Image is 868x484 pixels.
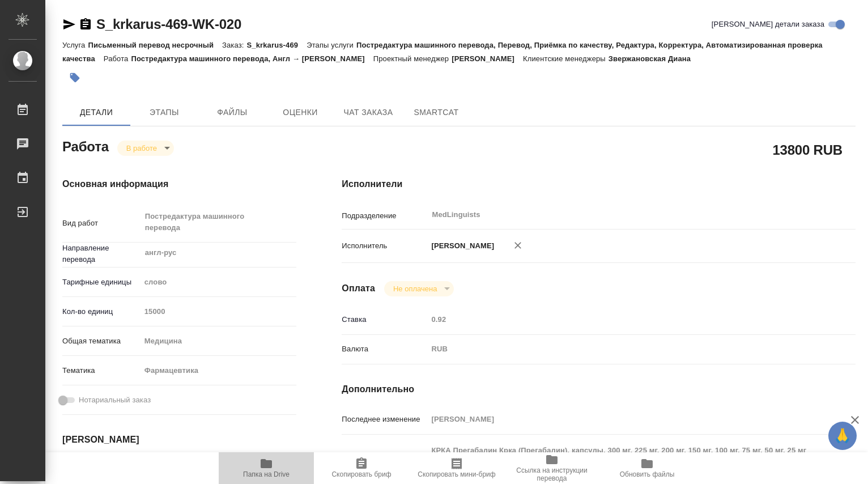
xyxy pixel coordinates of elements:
[314,452,409,484] button: Скопировать бриф
[427,240,494,252] p: [PERSON_NAME]
[342,314,427,325] p: Ставка
[342,240,427,252] p: Исполнитель
[828,422,857,450] button: 🙏
[427,339,812,359] div: RUB
[307,41,356,49] p: Этапы услуги
[342,177,856,191] h4: Исполнители
[62,18,76,31] button: Скопировать ссылку для ЯМессенджера
[79,18,92,31] button: Скопировать ссылку
[104,54,131,63] p: Работа
[246,41,307,49] p: S_krkarus-469
[131,54,373,63] p: Постредактура машинного перевода, Англ → [PERSON_NAME]
[427,311,812,328] input: Пустое поле
[772,140,843,159] h2: 13800 RUB
[141,303,297,320] input: Пустое поле
[341,105,395,120] span: Чат заказа
[62,218,141,229] p: Вид работ
[141,361,297,380] div: Фармацевтика
[342,383,856,396] h4: Дополнительно
[504,452,599,484] button: Ссылка на инструкции перевода
[62,336,141,347] p: Общая тематика
[523,54,609,63] p: Клиентские менеджеры
[511,466,593,482] span: Ссылка на инструкции перевода
[219,452,314,484] button: Папка на Drive
[62,365,141,376] p: Тематика
[427,411,812,427] input: Пустое поле
[418,470,495,478] span: Скопировать мини-бриф
[505,233,530,258] button: Удалить исполнителя
[833,424,852,448] span: 🙏
[620,470,675,478] span: Обновить файлы
[331,470,391,478] span: Скопировать бриф
[599,452,695,484] button: Обновить файлы
[62,433,296,447] h4: [PERSON_NAME]
[141,273,297,292] div: слово
[123,143,160,153] button: В работе
[62,41,88,49] p: Услуга
[117,141,174,156] div: В работе
[62,243,141,265] p: Направление перевода
[712,19,824,30] span: [PERSON_NAME] детали заказа
[96,16,241,32] a: S_krkarus-469-WK-020
[384,281,454,296] div: В работе
[243,470,290,478] span: Папка на Drive
[62,135,109,156] h2: Работа
[452,54,523,63] p: [PERSON_NAME]
[141,332,297,351] div: Медицина
[137,105,192,120] span: Этапы
[390,284,440,294] button: Не оплачена
[205,105,259,120] span: Файлы
[373,54,452,63] p: Проектный менеджер
[69,105,124,120] span: Детали
[62,177,296,191] h4: Основная информация
[222,41,246,49] p: Заказ:
[62,65,87,90] button: Добавить тэг
[62,277,141,288] p: Тарифные единицы
[62,306,141,317] p: Кол-во единиц
[342,282,375,295] h4: Оплата
[609,54,699,63] p: Звержановская Диана
[427,441,812,483] textarea: КРКА Прегабалин Крка (Прегабалин), капсулы, 300 мг, 225 мг, 200 мг, 150 мг, 100 мг, 75 мг, 50 мг,...
[342,343,427,355] p: Валюта
[342,414,427,425] p: Последнее изменение
[409,105,463,120] span: SmartCat
[409,452,504,484] button: Скопировать мини-бриф
[88,41,222,49] p: Письменный перевод несрочный
[79,394,151,406] span: Нотариальный заказ
[342,210,427,222] p: Подразделение
[62,41,823,63] p: Постредактура машинного перевода, Перевод, Приёмка по качеству, Редактура, Корректура, Автоматизи...
[273,105,327,120] span: Оценки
